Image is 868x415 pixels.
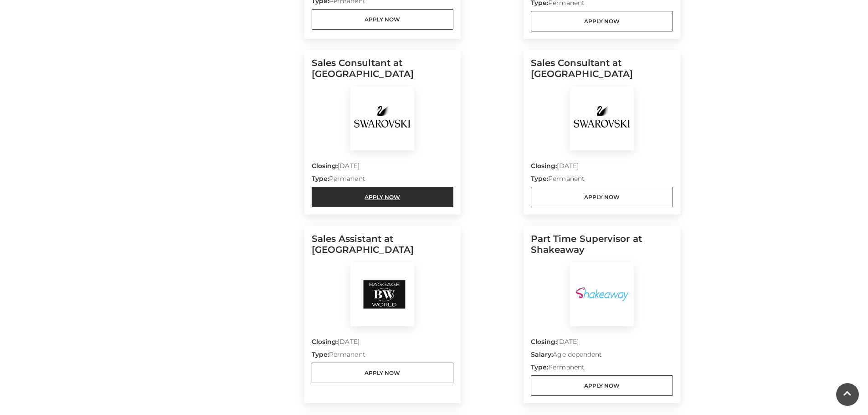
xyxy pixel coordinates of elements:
[570,262,634,326] img: Shakeaway
[312,9,454,30] a: Apply Now
[312,338,338,346] strong: Closing:
[312,337,454,350] p: [DATE]
[350,87,414,150] img: Swarovski
[312,174,454,187] p: Permanent
[531,57,673,87] h5: Sales Consultant at [GEOGRAPHIC_DATA]
[531,338,557,346] strong: Closing:
[570,87,634,150] img: Swarovski
[312,350,454,363] p: Permanent
[312,350,329,359] strong: Type:
[531,174,673,187] p: Permanent
[531,174,548,183] strong: Type:
[312,162,338,170] strong: Closing:
[312,363,454,383] a: Apply Now
[531,375,673,396] a: Apply Now
[531,337,673,350] p: [DATE]
[531,363,548,371] strong: Type:
[531,11,673,31] a: Apply Now
[312,174,329,183] strong: Type:
[312,161,454,174] p: [DATE]
[350,262,414,326] img: Baggage World
[531,350,673,363] p: Age dependent
[531,161,673,174] p: [DATE]
[312,233,454,262] h5: Sales Assistant at [GEOGRAPHIC_DATA]
[531,233,673,262] h5: Part Time Supervisor at Shakeaway
[312,57,454,87] h5: Sales Consultant at [GEOGRAPHIC_DATA]
[531,363,673,375] p: Permanent
[531,162,557,170] strong: Closing:
[312,187,454,207] a: Apply Now
[531,187,673,207] a: Apply Now
[531,350,553,359] strong: Salary:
